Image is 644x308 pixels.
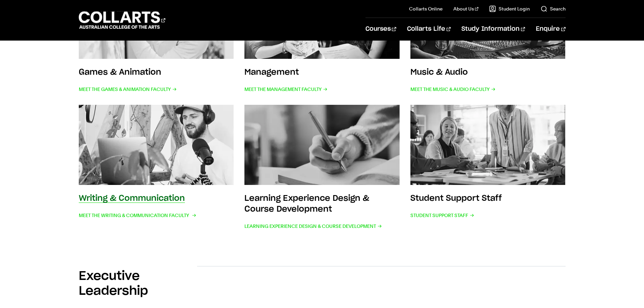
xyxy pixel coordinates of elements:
h3: Student Support Staff [410,194,502,203]
span: Meet the Writing & Communication Faculty [79,211,195,220]
a: Search [541,5,566,12]
h3: Management [244,68,299,76]
a: Student Support Staff Student Support Staff [410,105,566,231]
h3: Games & Animation [79,68,161,76]
span: Student Support Staff [410,211,474,220]
a: Enquire [536,18,565,40]
a: Study Information [461,18,525,40]
a: Learning Experience Design & Course Development Learning Experience Design & Course Development [244,105,400,231]
a: About Us [453,5,478,12]
span: Meet the Games & Animation Faculty [79,85,177,94]
div: Go to homepage [79,10,165,30]
span: Meet the Music & Audio Faculty [410,85,496,94]
a: Writing & Communication Meet the Writing & Communication Faculty [79,105,234,231]
a: Courses [365,18,396,40]
a: Collarts Life [407,18,451,40]
a: Collarts Online [409,5,443,12]
h3: Learning Experience Design & Course Development [244,194,369,213]
h2: Executive Leadership [79,269,197,299]
span: Meet the Management Faculty [244,85,328,94]
h3: Music & Audio [410,68,468,76]
a: Student Login [489,5,530,12]
span: Learning Experience Design & Course Development [244,221,382,231]
h3: Writing & Communication [79,194,185,203]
